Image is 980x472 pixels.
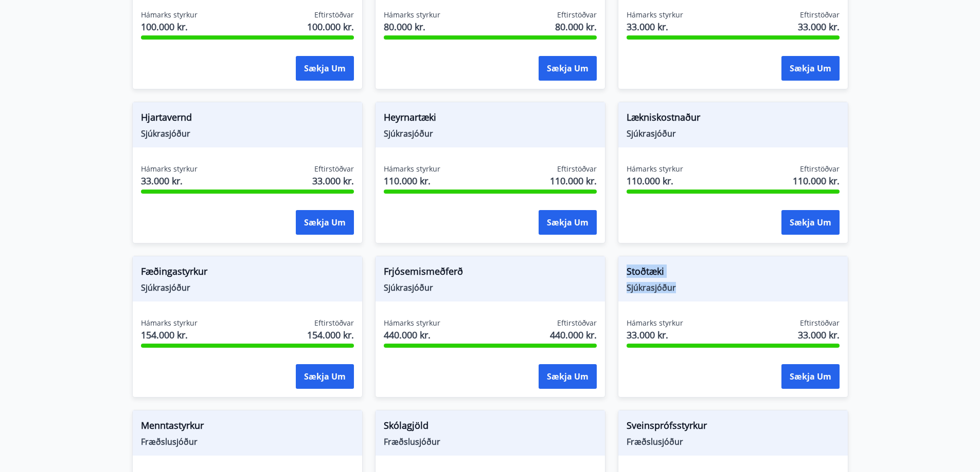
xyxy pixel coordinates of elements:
[627,10,683,20] span: Hámarks styrkur
[781,364,840,389] button: Sækja um
[384,10,440,20] span: Hámarks styrkur
[141,110,354,128] span: Hjartavernd
[384,318,440,328] span: Hámarks styrkur
[141,174,198,187] span: 33.000 kr.
[627,20,683,33] span: 33.000 kr.
[384,436,597,447] span: Fræðslusjóður
[539,56,597,81] button: Sækja um
[627,436,840,447] span: Fræðslusjóður
[296,364,354,389] button: Sækja um
[627,128,840,139] span: Sjúkrasjóður
[141,419,354,436] span: Menntastyrkur
[384,164,440,174] span: Hámarks styrkur
[627,110,840,128] span: Lækniskostnaður
[781,210,840,235] button: Sækja um
[141,20,198,33] span: 100.000 kr.
[141,265,354,282] span: Fæðingastyrkur
[141,328,198,342] span: 154.000 kr.
[314,164,354,174] span: Eftirstöðvar
[312,174,354,187] span: 33.000 kr.
[798,20,840,33] span: 33.000 kr.
[557,10,597,20] span: Eftirstöðvar
[627,318,683,328] span: Hámarks styrkur
[557,164,597,174] span: Eftirstöðvar
[627,282,840,293] span: Sjúkrasjóður
[800,318,840,328] span: Eftirstöðvar
[384,265,597,282] span: Frjósemismeðferð
[384,110,597,128] span: Heyrnartæki
[539,210,597,235] button: Sækja um
[627,164,683,174] span: Hámarks styrkur
[798,328,840,342] span: 33.000 kr.
[800,10,840,20] span: Eftirstöðvar
[781,56,840,81] button: Sækja um
[793,174,840,187] span: 110.000 kr.
[384,174,440,187] span: 110.000 kr.
[307,20,354,33] span: 100.000 kr.
[314,10,354,20] span: Eftirstöðvar
[296,210,354,235] button: Sækja um
[550,174,597,187] span: 110.000 kr.
[141,282,354,293] span: Sjúkrasjóður
[800,164,840,174] span: Eftirstöðvar
[627,265,840,282] span: Stoðtæki
[314,318,354,328] span: Eftirstöðvar
[539,364,597,389] button: Sækja um
[384,328,440,342] span: 440.000 kr.
[141,10,198,20] span: Hámarks styrkur
[627,328,683,342] span: 33.000 kr.
[384,128,597,139] span: Sjúkrasjóður
[627,174,683,187] span: 110.000 kr.
[307,328,354,342] span: 154.000 kr.
[550,328,597,342] span: 440.000 kr.
[627,419,840,436] span: Sveinsprófsstyrkur
[296,56,354,81] button: Sækja um
[384,282,597,293] span: Sjúkrasjóður
[141,436,354,447] span: Fræðslusjóður
[141,318,198,328] span: Hámarks styrkur
[141,164,198,174] span: Hámarks styrkur
[555,20,597,33] span: 80.000 kr.
[384,20,440,33] span: 80.000 kr.
[557,318,597,328] span: Eftirstöðvar
[141,128,354,139] span: Sjúkrasjóður
[384,419,597,436] span: Skólagjöld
